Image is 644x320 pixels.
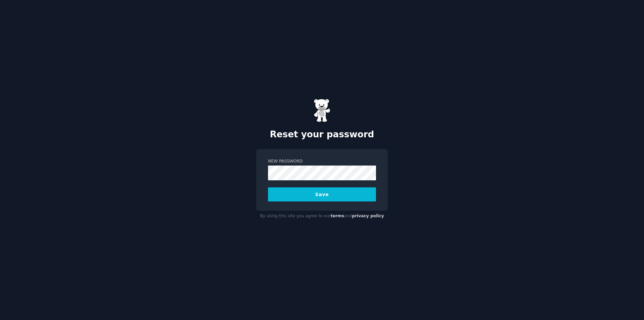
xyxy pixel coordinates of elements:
label: New Password [268,158,376,165]
button: Save [268,187,376,201]
a: privacy policy [352,214,384,218]
a: terms [331,214,344,218]
div: By using this site you agree to our and [256,211,388,222]
img: Gummy Bear [314,99,330,122]
h2: Reset your password [256,129,388,140]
